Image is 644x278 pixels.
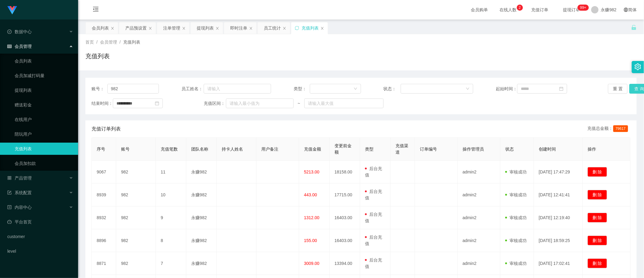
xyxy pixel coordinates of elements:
td: 982 [116,229,156,252]
i: 图标: unlock [631,25,637,30]
a: 会员列表 [15,55,73,67]
button: 删 除 [588,236,607,245]
a: 充值列表 [15,143,73,155]
span: 用户备注 [261,147,278,151]
input: 请输入 [107,84,159,94]
i: 图标: form [7,191,12,195]
span: 起始时间： [496,86,517,92]
input: 请输入最大值 [304,98,384,108]
span: 类型： [294,86,310,92]
span: 首页 [85,40,94,45]
span: 充值区间： [204,100,226,107]
span: 序号 [97,147,105,151]
i: 图标: close [320,27,324,30]
sup: 2 [517,5,523,11]
td: 永赚982 [186,206,217,229]
td: admin2 [458,252,500,275]
i: 图标: close [182,27,186,30]
td: [DATE] 18:59:25 [534,229,583,252]
span: ~ [294,100,304,107]
a: 会员加扣款 [15,157,73,169]
td: 17715.00 [330,184,360,206]
td: 永赚982 [186,252,217,275]
span: 系统配置 [7,190,32,195]
i: 图标: down [466,87,470,91]
div: 员工统计 [264,22,281,34]
span: 操作管理员 [463,147,484,151]
i: 图标: down [354,87,357,91]
span: 后台充值 [365,189,382,200]
span: 后台充值 [365,258,382,269]
span: 审核成功 [505,169,527,174]
i: 图标: close [148,27,152,30]
a: 提现列表 [15,84,73,96]
td: 982 [116,161,156,184]
i: 图标: close [111,27,114,30]
div: 注单管理 [163,22,180,34]
img: logo.9652507e.png [7,6,17,15]
td: 8871 [92,252,116,275]
a: 陪玩用户 [15,128,73,140]
span: 类型 [365,147,374,151]
span: 变更前金额 [335,143,352,155]
span: 创建时间 [539,147,556,151]
span: 操作 [588,147,596,151]
sup: 268 [578,5,589,11]
input: 请输入最小值为 [226,98,294,108]
button: 删 除 [588,213,607,223]
div: 会员列表 [92,22,109,34]
span: 会员管理 [100,40,117,45]
td: admin2 [458,161,500,184]
td: [DATE] 17:47:29 [534,161,583,184]
span: 79617 [613,125,628,132]
span: 审核成功 [505,261,527,266]
i: 图标: calendar [155,101,159,105]
td: 13394.00 [330,252,360,275]
i: 图标: close [283,27,286,30]
span: 审核成功 [505,192,527,197]
td: admin2 [458,206,500,229]
span: 审核成功 [505,215,527,220]
span: 充值列表 [123,40,140,45]
button: 删 除 [588,167,607,177]
button: 删 除 [588,258,607,268]
td: admin2 [458,229,500,252]
button: 删 除 [588,190,607,200]
span: 充值金额 [304,147,321,151]
td: 982 [116,206,156,229]
span: 内容中心 [7,205,32,210]
span: 团队名称 [191,147,208,151]
i: 图标: appstore-o [7,176,12,180]
td: 11 [156,161,186,184]
td: 8939 [92,184,116,206]
h1: 充值列表 [85,52,110,61]
span: 443.00 [304,192,317,197]
i: 图标: calendar [559,87,563,91]
td: 9 [156,206,186,229]
td: 18158.00 [330,161,360,184]
i: 图标: global [624,8,628,12]
td: admin2 [458,184,500,206]
i: 图标: close [216,27,219,30]
span: 员工姓名： [181,86,204,92]
span: 5213.00 [304,169,320,174]
div: 产品预设置 [125,22,147,34]
a: level [7,245,73,257]
span: 审核成功 [505,238,527,243]
div: 即时注单 [230,22,247,34]
i: 图标: menu-fold [85,0,106,20]
td: [DATE] 12:19:40 [534,206,583,229]
span: 产品管理 [7,176,32,180]
p: 2 [519,5,521,11]
span: 账号： [91,86,107,92]
td: 982 [116,184,156,206]
i: 图标: sync [295,26,299,30]
td: 永赚982 [186,184,217,206]
a: 图标: dashboard平台首页 [7,216,73,228]
span: 3009.00 [304,261,320,266]
span: / [120,40,121,45]
span: 数据中心 [7,29,32,34]
span: 状态： [384,86,401,92]
div: 充值列表 [302,22,319,34]
td: 8896 [92,229,116,252]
